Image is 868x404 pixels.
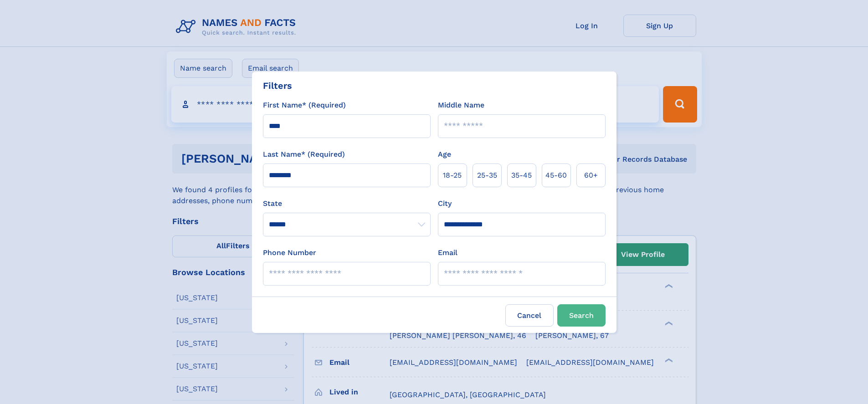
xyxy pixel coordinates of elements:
label: Email [438,247,457,258]
label: State [263,198,431,209]
span: 25‑35 [477,170,497,181]
label: First Name* (Required) [263,100,346,111]
label: Last Name* (Required) [263,149,345,160]
label: Age [438,149,451,160]
span: 18‑25 [443,170,462,181]
span: 60+ [584,170,598,181]
button: Search [557,304,606,327]
label: Middle Name [438,100,484,111]
div: Filters [263,79,292,92]
label: Phone Number [263,247,316,258]
label: Cancel [505,304,554,327]
span: 35‑45 [511,170,532,181]
span: 45‑60 [545,170,567,181]
label: City [438,198,452,209]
